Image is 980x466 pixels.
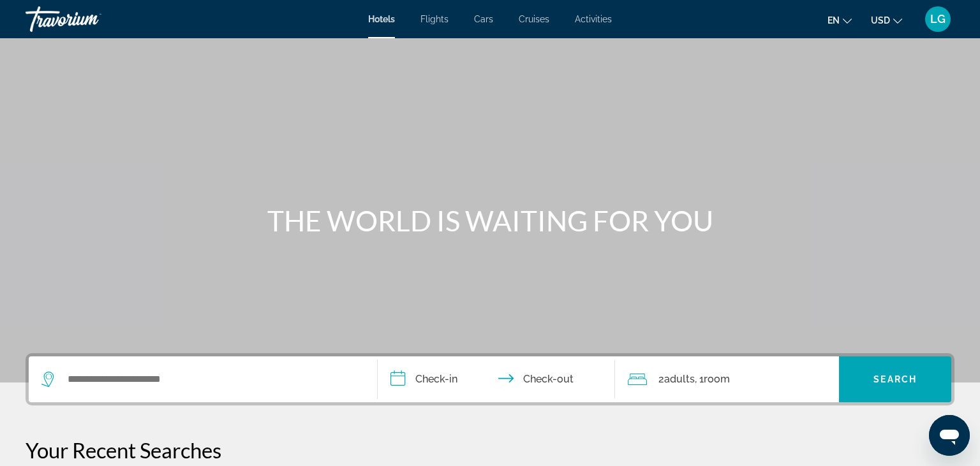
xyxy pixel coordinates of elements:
a: Activities [575,14,612,24]
button: Check in and out dates [378,356,615,402]
span: Search [873,374,917,384]
button: Change currency [871,11,902,29]
p: Your Recent Searches [26,437,954,463]
h1: THE WORLD IS WAITING FOR YOU [251,204,729,237]
button: Travelers: 2 adults, 0 children [615,356,840,402]
div: Search widget [29,356,951,402]
span: 2 [658,370,695,388]
iframe: Button to launch messaging window [929,415,970,456]
a: Cruises [519,14,549,24]
span: Adults [664,373,695,385]
a: Flights [420,14,449,24]
span: LG [930,13,946,25]
span: , 1 [695,370,730,388]
button: Search [839,356,951,402]
span: USD [871,15,890,25]
a: Cars [474,14,493,24]
span: en [828,15,840,25]
button: User Menu [921,6,954,33]
a: Travorium [26,3,153,36]
button: Change language [828,11,852,29]
span: Room [704,373,730,385]
a: Hotels [368,14,395,24]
